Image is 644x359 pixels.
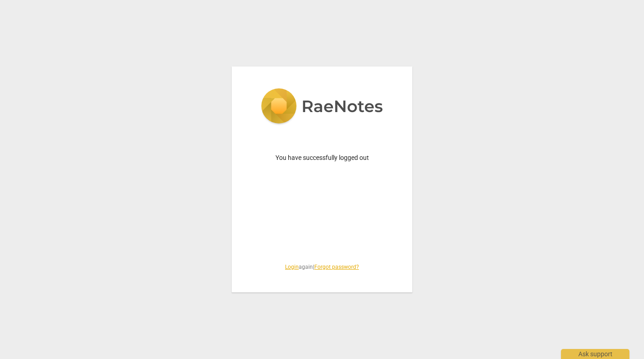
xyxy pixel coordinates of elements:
div: Ask support [561,349,629,359]
a: Login [285,264,299,270]
a: Forgot password? [314,264,359,270]
img: 5ac2273c67554f335776073100b6d88f.svg [261,88,383,126]
span: again | [254,263,390,271]
p: You have successfully logged out [254,153,390,163]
